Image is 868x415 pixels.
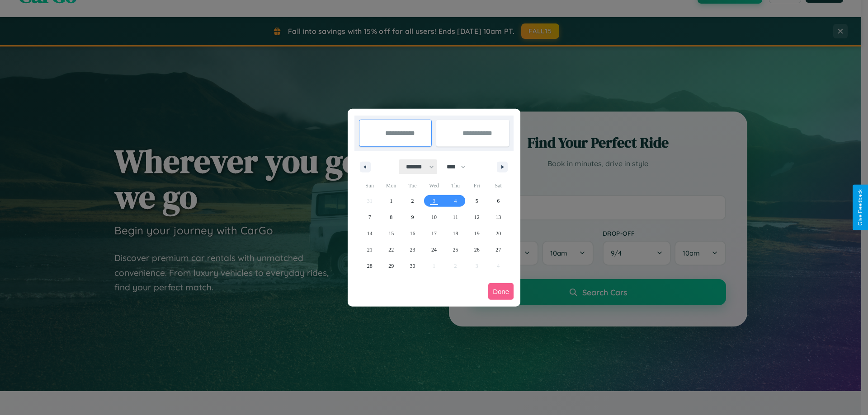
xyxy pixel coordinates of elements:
button: 14 [359,225,380,242]
button: 26 [466,242,487,258]
button: 23 [402,242,423,258]
button: 15 [380,225,401,242]
span: Tue [402,178,423,193]
span: Thu [445,178,466,193]
span: 20 [495,225,501,242]
button: 24 [423,242,444,258]
span: 12 [474,209,480,225]
button: 1 [380,193,401,209]
button: 30 [402,258,423,274]
button: 2 [402,193,423,209]
span: Wed [423,178,444,193]
span: 10 [431,209,437,225]
button: 20 [488,225,509,242]
span: 5 [476,193,478,209]
span: 15 [388,225,394,242]
button: 25 [445,242,466,258]
span: 3 [433,193,435,209]
span: 6 [497,193,500,209]
button: 7 [359,209,380,225]
span: 28 [367,258,373,274]
span: 7 [368,209,371,225]
span: Sat [488,178,509,193]
span: 11 [453,209,458,225]
span: 17 [431,225,437,242]
button: 19 [466,225,487,242]
span: 19 [474,225,480,242]
span: 2 [411,193,414,209]
span: 24 [431,242,437,258]
button: 6 [488,193,509,209]
button: 3 [423,193,444,209]
span: Sun [359,178,380,193]
button: 16 [402,225,423,242]
span: 8 [390,209,392,225]
button: 12 [466,209,487,225]
button: 10 [423,209,444,225]
span: 9 [411,209,414,225]
button: 17 [423,225,444,242]
button: 8 [380,209,401,225]
span: 26 [474,242,480,258]
button: 21 [359,242,380,258]
button: 13 [488,209,509,225]
span: 23 [410,242,415,258]
div: Give Feedback [857,189,863,226]
button: 11 [445,209,466,225]
button: Done [488,283,514,300]
button: 28 [359,258,380,274]
span: 14 [367,225,373,242]
span: 21 [367,242,373,258]
span: 27 [495,242,501,258]
span: 13 [495,209,501,225]
button: 18 [445,225,466,242]
span: 29 [388,258,394,274]
span: 25 [453,242,458,258]
button: 27 [488,242,509,258]
span: Mon [380,178,401,193]
span: 1 [390,193,392,209]
button: 4 [445,193,466,209]
button: 5 [466,193,487,209]
span: 4 [454,193,457,209]
span: 22 [388,242,394,258]
button: 29 [380,258,401,274]
span: 16 [410,225,415,242]
span: 18 [453,225,458,242]
span: Fri [466,178,487,193]
button: 22 [380,242,401,258]
button: 9 [402,209,423,225]
span: 30 [410,258,415,274]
